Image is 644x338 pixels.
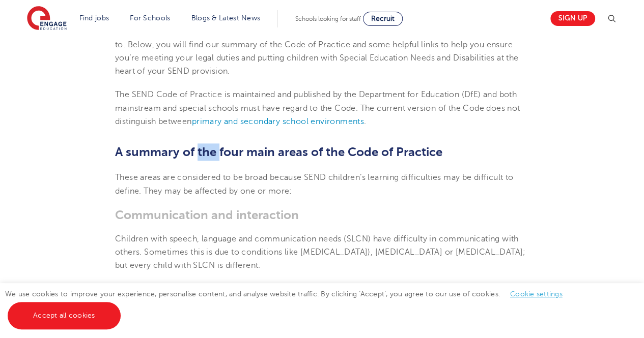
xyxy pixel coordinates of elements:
[371,15,395,22] span: Recruit
[363,12,403,26] a: Recruit
[115,88,529,128] p: The SEND Code of Practice is maintained and published by the Department for Education (DfE) and b...
[115,11,529,78] p: The SEND Code of Practice contains details of the legal requirements that education professionals...
[115,173,514,195] span: These areas are considered to be broad because SEND children’s learning difficulties may be diffi...
[5,290,573,319] span: We use cookies to improve your experience, personalise content, and analyse website traffic. By c...
[192,117,364,126] a: primary and secondary school environments
[115,208,299,222] span: Communication and interaction
[115,145,442,159] span: A summary of the four main areas of the Code of Practice
[510,290,563,298] a: Cookie settings
[191,14,261,22] a: Blogs & Latest News
[79,14,109,22] a: Find jobs
[27,6,67,32] img: Engage Education
[295,15,361,22] span: Schools looking for staff
[130,14,170,22] a: For Schools
[550,11,595,26] a: Sign up
[115,234,526,270] span: Children with speech, language and communication needs (SLCN) have difficulty in communicating wi...
[8,302,121,329] a: Accept all cookies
